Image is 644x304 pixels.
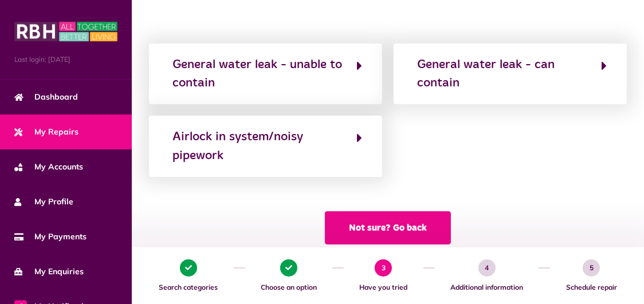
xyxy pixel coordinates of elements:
[556,282,627,293] span: Schedule repair
[441,282,533,293] span: Additional information
[14,161,83,173] span: My Accounts
[169,127,362,165] button: Airlock in system/noisy pipework
[149,282,228,293] span: Search categories
[280,259,297,277] span: 2
[478,259,496,277] span: 4
[14,231,87,243] span: My Payments
[325,211,451,244] button: Not sure? Go back
[414,55,607,93] button: General water leak - can contain
[14,126,78,138] span: My Repairs
[251,282,327,293] span: Choose an option
[169,55,362,93] button: General water leak - unable to contain
[375,259,392,277] span: 3
[172,128,345,165] div: Airlock in system/noisy pipework
[172,56,345,93] div: General water leak - unable to contain
[14,20,117,43] img: MyRBH
[417,56,590,93] div: General water leak - can contain
[14,196,73,208] span: My Profile
[350,282,418,293] span: Have you tried
[14,54,117,65] span: Last login: [DATE]
[14,266,84,278] span: My Enquiries
[14,91,78,103] span: Dashboard
[583,259,600,277] span: 5
[180,259,197,277] span: 1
